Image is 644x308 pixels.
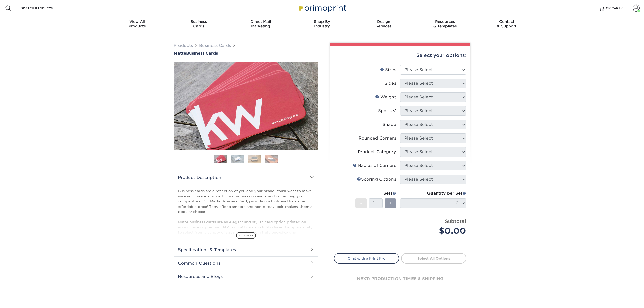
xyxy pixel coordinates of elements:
div: Industry [291,19,353,28]
div: Rounded Corners [359,135,396,141]
div: Select your options: [334,46,466,65]
div: Scoring Options [357,176,396,182]
img: Business Cards 03 [248,155,261,163]
a: Chat with a Print Pro [334,253,399,263]
a: BusinessCards [168,16,230,32]
div: Weight [375,94,396,100]
strong: Subtotal [445,218,466,224]
p: Business cards are a reflection of you and your brand. You'll want to make sure you create a powe... [178,188,314,261]
img: Primoprint [297,3,347,13]
a: Resources& Templates [414,16,476,32]
a: Contact& Support [476,16,538,32]
a: View AllProducts [106,16,168,32]
span: MY CART [606,6,620,10]
h2: Resources and Blogs [174,270,318,283]
h1: Business Cards [174,51,318,56]
a: Business Cards [199,43,231,48]
img: Matte 01 [174,34,318,178]
span: Direct Mail [230,19,291,24]
span: Contact [476,19,538,24]
span: Matte [174,51,186,56]
a: Direct MailMarketing [230,16,291,32]
span: + [389,199,392,207]
div: next: production times & shipping [334,264,466,294]
a: Shop ByIndustry [291,16,353,32]
div: Sets [355,190,396,196]
div: Shape [383,122,396,128]
div: & Support [476,19,538,28]
span: View All [106,19,168,24]
div: Spot UV [378,108,396,114]
input: SEARCH PRODUCTS..... [21,5,70,11]
span: Shop By [291,19,353,24]
h2: Product Description [174,171,318,184]
span: 0 [621,6,624,10]
h2: Common Questions [174,256,318,270]
img: Business Cards 01 [214,153,227,165]
div: & Templates [414,19,476,28]
img: Business Cards 02 [231,155,244,163]
a: Products [174,43,193,48]
div: Product Category [358,149,396,155]
span: Design [353,19,414,24]
div: Marketing [230,19,291,28]
a: DesignServices [353,16,414,32]
div: $0.00 [404,225,466,237]
a: Select All Options [401,253,466,263]
div: Radius of Corners [353,163,396,169]
div: Quantity per Set [400,190,466,196]
a: MatteBusiness Cards [174,51,318,56]
span: show more [236,232,256,239]
div: Services [353,19,414,28]
div: Cards [168,19,230,28]
img: Business Cards 04 [265,155,278,163]
span: - [360,199,362,207]
div: Sides [385,80,396,87]
h2: Specifications & Templates [174,243,318,256]
div: Sizes [380,67,396,73]
span: Resources [414,19,476,24]
div: Products [106,19,168,28]
span: Business [168,19,230,24]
